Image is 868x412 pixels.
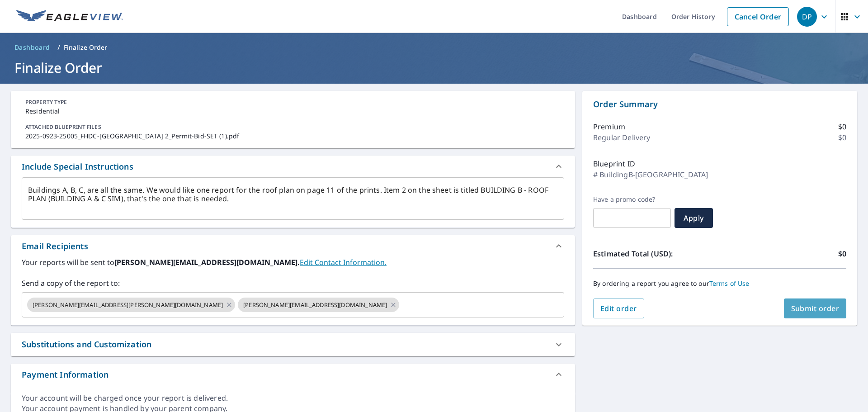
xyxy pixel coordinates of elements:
[682,213,706,223] span: Apply
[22,257,564,268] label: Your reports will be sent to
[25,131,561,141] p: 2025-0923-25005_FHDC-[GEOGRAPHIC_DATA] 2_Permit-Bid-SET (1).pdf
[57,42,60,53] li: /
[25,123,561,131] p: ATTACHED BLUEPRINT FILES
[593,298,644,318] button: Edit order
[791,303,840,313] span: Submit order
[709,279,750,288] a: Terms of Use
[114,257,300,267] b: [PERSON_NAME][EMAIL_ADDRESS][DOMAIN_NAME].
[25,98,561,106] p: PROPERTY TYPE
[25,106,561,116] p: Residential
[27,298,235,312] div: [PERSON_NAME][EMAIL_ADDRESS][PERSON_NAME][DOMAIN_NAME]
[727,7,789,26] a: Cancel Order
[593,195,671,204] label: Have a promo code?
[300,257,387,267] a: EditContactInfo
[675,208,713,228] button: Apply
[14,43,50,52] span: Dashboard
[27,301,228,309] span: [PERSON_NAME][EMAIL_ADDRESS][PERSON_NAME][DOMAIN_NAME]
[11,156,575,177] div: Include Special Instructions
[593,169,708,180] p: # BuildingB-[GEOGRAPHIC_DATA]
[238,301,392,309] span: [PERSON_NAME][EMAIL_ADDRESS][DOMAIN_NAME]
[784,298,847,318] button: Submit order
[838,121,846,132] p: $0
[593,132,650,143] p: Regular Delivery
[22,369,108,381] div: Payment Information
[64,43,108,52] p: Finalize Order
[28,186,558,212] textarea: Buildings A, B, C, are all the same. We would like one report for the roof plan on page 11 of the...
[11,364,575,385] div: Payment Information
[22,338,151,350] div: Substitutions and Customization
[838,132,846,143] p: $0
[22,161,133,173] div: Include Special Instructions
[11,235,575,257] div: Email Recipients
[22,240,88,252] div: Email Recipients
[593,121,625,132] p: Premium
[11,40,857,55] nav: breadcrumb
[600,303,637,313] span: Edit order
[22,278,564,289] label: Send a copy of the report to:
[593,248,720,259] p: Estimated Total (USD):
[838,248,846,259] p: $0
[238,298,399,312] div: [PERSON_NAME][EMAIL_ADDRESS][DOMAIN_NAME]
[593,98,846,110] p: Order Summary
[797,7,817,27] div: DP
[11,58,857,77] h1: Finalize Order
[11,40,54,55] a: Dashboard
[593,279,846,288] p: By ordering a report you agree to our
[22,393,564,403] div: Your account will be charged once your report is delivered.
[593,158,635,169] p: Blueprint ID
[11,333,575,356] div: Substitutions and Customization
[16,10,123,24] img: EV Logo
